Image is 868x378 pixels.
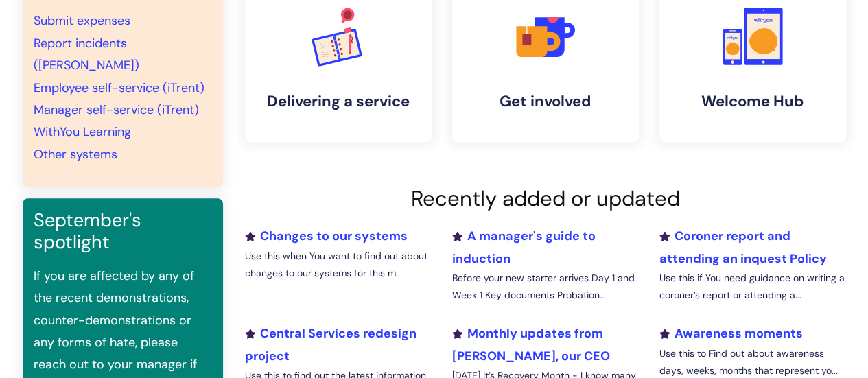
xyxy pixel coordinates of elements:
[245,325,417,364] a: Central Services redesign project
[451,325,609,364] a: Monthly updates from [PERSON_NAME], our CEO
[659,228,826,266] a: Coroner report and attending an inquest Policy
[659,270,845,304] p: Use this if You need guidance on writing a coroner’s report or attending a...
[34,80,204,96] a: Employee self-service (iTrent)
[670,93,835,110] h4: Welcome Hub
[34,12,130,29] a: Submit expenses
[34,146,117,163] a: Other systems
[34,209,212,254] h3: September's spotlight
[451,270,638,304] p: Before your new starter arrives Day 1 and Week 1 Key documents Probation...
[245,228,408,244] a: Changes to our systems
[34,123,131,140] a: WithYou Learning
[256,93,421,110] h4: Delivering a service
[34,102,199,118] a: Manager self-service (iTrent)
[245,186,846,211] h2: Recently added or updated
[659,325,802,342] a: Awareness moments
[245,248,432,282] p: Use this when You want to find out about changes to our systems for this m...
[34,35,139,73] a: Report incidents ([PERSON_NAME])
[463,93,628,110] h4: Get involved
[451,228,595,266] a: A manager's guide to induction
